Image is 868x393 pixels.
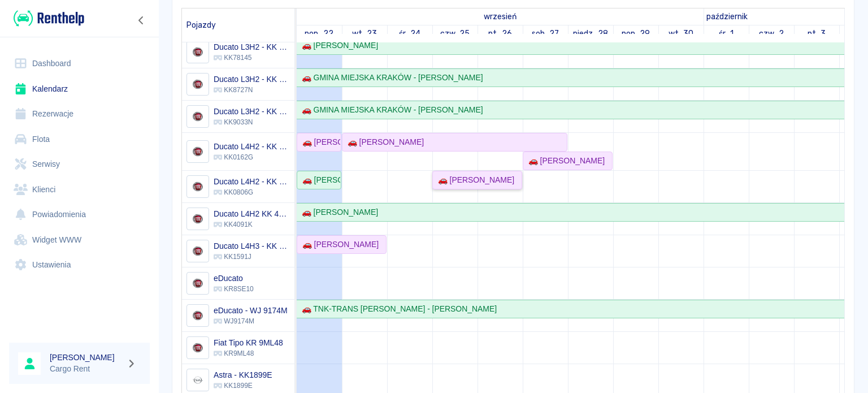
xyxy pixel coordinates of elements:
div: 🚗 GMINA MIEJSKA KRAKÓW - [PERSON_NAME] [297,72,483,84]
img: Image [188,178,207,196]
a: 22 września 2025 [481,8,519,25]
img: Image [188,142,207,161]
img: Image [188,75,207,94]
p: KK0162G [214,152,290,162]
a: Rezerwacje [9,101,150,127]
a: 26 września 2025 [485,25,515,42]
a: 2 października 2025 [756,25,787,42]
div: 🚗 [PERSON_NAME] [297,40,378,51]
div: 🚗 [PERSON_NAME] [298,174,340,186]
img: Image [188,306,207,325]
p: KK8727N [214,85,290,95]
h6: Astra - KK1899E [214,369,272,381]
button: Zwiń nawigację [133,13,150,28]
a: 29 września 2025 [619,25,653,42]
h6: Ducato L3H2 - KK 9033N [214,106,290,117]
h6: Ducato L4H2 - KK 0162G [214,141,290,152]
img: Image [188,43,207,62]
a: Ustawienia [9,252,150,278]
p: KR9ML48 [214,348,283,359]
a: 27 września 2025 [529,25,562,42]
h6: Ducato L3H2 - KK 78145 [214,41,290,53]
a: Widget WWW [9,227,150,253]
a: Klienci [9,177,150,202]
a: 3 października 2025 [805,25,829,42]
img: Image [188,371,207,390]
p: KK1591J [214,252,290,262]
img: Image [188,339,207,357]
a: 24 września 2025 [396,25,423,42]
div: 🚗 [PERSON_NAME] [343,136,424,148]
img: Image [188,210,207,228]
a: 1 października 2025 [704,8,750,25]
p: KK4091K [214,219,290,230]
div: 🚗 [PERSON_NAME] [298,136,340,148]
a: Powiadomienia [9,202,150,227]
div: 🚗 [PERSON_NAME] [524,155,605,167]
img: Image [188,242,207,261]
a: 25 września 2025 [437,25,473,42]
h6: Ducato L3H2 - KK 8727N [214,74,290,85]
h6: Ducato L4H2 - KK 0806G [214,176,290,187]
h6: Fiat Tipo KR 9ML48 [214,337,283,348]
p: KR8SE10 [214,284,254,294]
a: 28 września 2025 [570,25,611,42]
a: 23 września 2025 [349,25,380,42]
h6: Ducato L4H3 - KK 1591J [214,240,290,252]
a: Serwisy [9,152,150,177]
h6: eDucato - WJ 9174M [214,305,288,316]
p: WJ9174M [214,316,288,326]
h6: [PERSON_NAME] [50,352,122,363]
div: 🚗 [PERSON_NAME] [297,206,378,218]
a: Flota [9,127,150,152]
img: Image [188,274,207,293]
p: KK9033N [214,117,290,127]
p: KK1899E [214,381,272,391]
a: Kalendarz [9,76,150,102]
p: KK0806G [214,187,290,197]
img: Renthelp logo [14,9,84,28]
h6: eDucato [214,273,254,284]
a: 30 września 2025 [666,25,697,42]
div: 🚗 [PERSON_NAME] [298,239,379,251]
a: Renthelp logo [9,9,84,28]
div: 🚗 [PERSON_NAME] [433,174,514,186]
div: 🚗 GMINA MIEJSKA KRAKÓW - [PERSON_NAME] [297,104,483,116]
p: Cargo Rent [50,363,122,375]
a: Dashboard [9,51,150,76]
h6: Ducato L4H2 KK 4091K [214,208,290,219]
a: 22 września 2025 [302,25,336,42]
img: Image [188,107,207,126]
span: Pojazdy [186,20,216,30]
a: 1 października 2025 [716,25,736,42]
div: 🚗 TNK-TRANS [PERSON_NAME] - [PERSON_NAME] [297,303,497,315]
p: KK78145 [214,53,290,63]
